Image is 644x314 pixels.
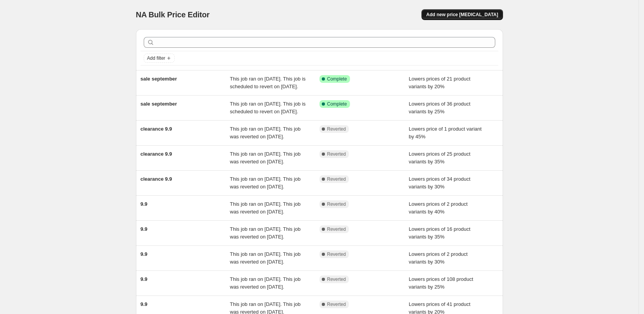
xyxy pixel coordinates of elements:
[426,12,498,18] span: Add new price [MEDICAL_DATA]
[147,55,165,61] span: Add filter
[409,201,467,215] span: Lowers prices of 2 product variants by 40%
[409,101,471,114] span: Lowers prices of 36 product variants by 25%
[327,301,346,307] span: Reverted
[409,276,473,290] span: Lowers prices of 108 product variants by 25%
[230,101,306,114] span: This job ran on [DATE]. This job is scheduled to revert on [DATE].
[327,201,346,207] span: Reverted
[141,301,148,307] span: 9.9
[409,151,471,165] span: Lowers prices of 25 product variants by 35%
[141,126,172,132] span: clearance 9.9
[409,226,471,240] span: Lowers prices of 16 product variants by 35%
[230,251,301,265] span: This job ran on [DATE]. This job was reverted on [DATE].
[421,9,503,20] button: Add new price [MEDICAL_DATA]
[230,276,301,290] span: This job ran on [DATE]. This job was reverted on [DATE].
[136,10,210,19] span: NA Bulk Price Editor
[409,251,467,265] span: Lowers prices of 2 product variants by 30%
[409,76,471,89] span: Lowers prices of 21 product variants by 20%
[327,176,346,182] span: Reverted
[144,54,175,63] button: Add filter
[141,201,148,207] span: 9.9
[230,151,301,165] span: This job ran on [DATE]. This job was reverted on [DATE].
[141,251,148,257] span: 9.9
[327,226,346,232] span: Reverted
[230,176,301,190] span: This job ran on [DATE]. This job was reverted on [DATE].
[327,126,346,132] span: Reverted
[141,151,172,157] span: clearance 9.9
[327,276,346,282] span: Reverted
[230,201,301,215] span: This job ran on [DATE]. This job was reverted on [DATE].
[409,176,471,190] span: Lowers prices of 34 product variants by 30%
[230,126,301,139] span: This job ran on [DATE]. This job was reverted on [DATE].
[230,226,301,240] span: This job ran on [DATE]. This job was reverted on [DATE].
[141,276,148,282] span: 9.9
[327,251,346,257] span: Reverted
[327,76,347,82] span: Complete
[141,226,148,232] span: 9.9
[141,176,172,182] span: clearance 9.9
[327,151,346,157] span: Reverted
[409,126,482,139] span: Lowers price of 1 product variant by 45%
[327,101,347,107] span: Complete
[141,101,177,107] span: sale september
[141,76,177,82] span: sale september
[230,76,306,89] span: This job ran on [DATE]. This job is scheduled to revert on [DATE].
